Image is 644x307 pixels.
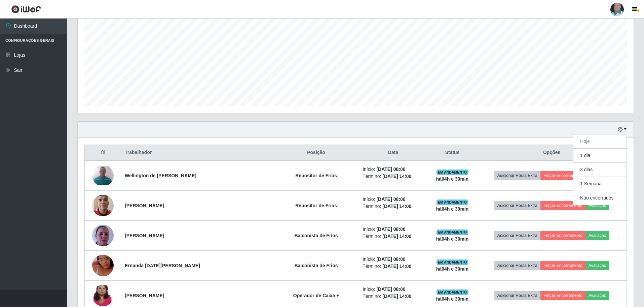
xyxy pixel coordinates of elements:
img: 1753556561718.jpeg [92,191,114,220]
button: 3 dias [573,163,627,177]
img: 1746037018023.jpeg [92,216,114,255]
time: [DATE] 14:00 [382,174,411,179]
li: Término: [363,203,424,210]
strong: há 04 h e 30 min [436,236,469,242]
strong: há 04 h e 30 min [436,176,469,182]
time: [DATE] 14:00 [382,234,411,239]
button: Hoje [573,134,627,149]
th: Status [428,145,477,161]
strong: há 04 h e 30 min [436,206,469,212]
time: [DATE] 08:00 [376,226,405,232]
th: Data [358,145,428,161]
button: Forçar Encerramento [540,291,585,300]
button: 1 Semana [573,177,627,191]
li: Início: [363,196,424,203]
strong: [PERSON_NAME] [125,233,164,238]
li: Início: [363,286,424,293]
strong: Balconista de Frios [294,263,338,268]
li: Início: [363,166,424,173]
li: Início: [363,256,424,263]
button: Avaliação [585,231,609,240]
time: [DATE] 08:00 [376,166,405,172]
strong: Repositor de Frios [295,173,337,178]
strong: Operador de Caixa + [293,293,339,298]
li: Término: [363,233,424,240]
strong: [PERSON_NAME] [125,293,164,298]
strong: Repositor de Frios [295,203,337,208]
li: Início: [363,226,424,233]
strong: há 04 h e 30 min [436,266,469,272]
button: Avaliação [585,201,609,210]
th: Trabalhador [121,145,274,161]
button: Forçar Encerramento [540,261,585,270]
span: EM ANDAMENTO [437,259,468,265]
button: Forçar Encerramento [540,171,585,180]
img: 1724302399832.jpeg [92,166,114,185]
img: 1757444437355.jpeg [92,246,114,285]
th: Opções [477,145,627,161]
button: Adicionar Horas Extra [494,291,540,300]
button: Não encerrados [573,191,627,205]
button: Forçar Encerramento [540,231,585,240]
li: Término: [363,173,424,180]
strong: Wellington de [PERSON_NAME] [125,173,196,178]
button: Adicionar Horas Extra [494,261,540,270]
time: [DATE] 08:00 [376,256,405,262]
strong: Ernanda [DATE][PERSON_NAME] [125,263,200,268]
span: EM ANDAMENTO [437,199,468,205]
li: Término: [363,263,424,270]
button: Avaliação [585,261,609,270]
strong: há 04 h e 30 min [436,296,469,302]
button: Avaliação [585,291,609,300]
span: EM ANDAMENTO [437,289,468,295]
li: Término: [363,293,424,300]
time: [DATE] 14:00 [382,204,411,209]
span: EM ANDAMENTO [437,170,468,175]
time: [DATE] 08:00 [376,196,405,202]
time: [DATE] 14:00 [382,264,411,269]
time: [DATE] 08:00 [376,286,405,292]
button: 1 dia [573,149,627,163]
button: Adicionar Horas Extra [494,201,540,210]
strong: Balconista de Frios [294,233,338,238]
img: CoreUI Logo [11,5,41,13]
th: Posição [274,145,358,161]
button: Forçar Encerramento [540,201,585,210]
button: Adicionar Horas Extra [494,231,540,240]
time: [DATE] 14:00 [382,294,411,299]
span: EM ANDAMENTO [437,229,468,235]
button: Adicionar Horas Extra [494,171,540,180]
strong: [PERSON_NAME] [125,203,164,208]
